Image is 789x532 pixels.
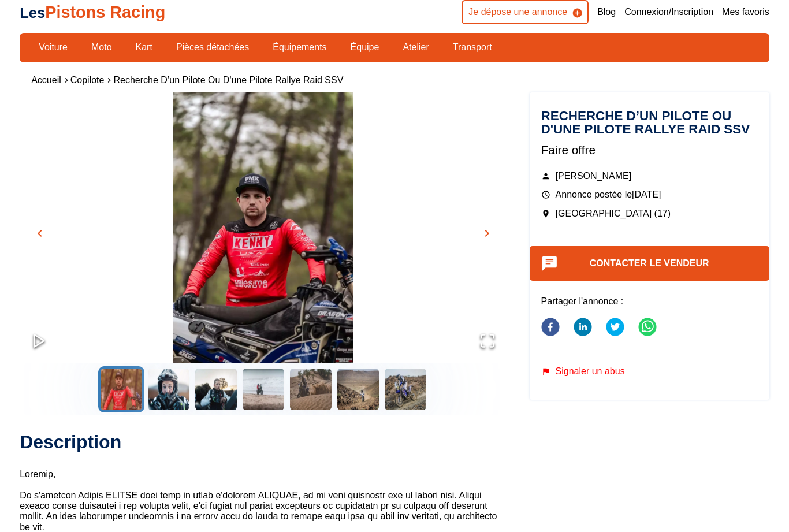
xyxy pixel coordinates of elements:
h2: Description [20,430,507,453]
p: Faire offre [541,142,758,158]
span: chevron_left [33,226,47,240]
a: Mes favoris [722,6,769,18]
a: Connexion/Inscription [624,6,713,18]
a: Copilote [70,75,105,85]
a: Pièces détachées [169,38,256,57]
p: [GEOGRAPHIC_DATA] (17) [541,207,758,220]
div: Thumbnail Navigation [20,366,507,412]
a: Transport [445,38,500,57]
img: image [20,92,507,363]
p: [PERSON_NAME] [541,170,758,183]
a: Voiture [31,38,75,57]
button: Go to Slide 7 [382,366,429,412]
a: Recherche d’un pilote ou d'une pilote Rallye raid SSV [113,75,343,85]
a: Équipe [343,38,387,57]
button: Go to Slide 6 [335,366,381,412]
span: Les [20,5,45,21]
button: twitter [606,311,624,346]
div: Go to Slide 1 [20,92,507,363]
button: linkedin [574,311,592,346]
a: Accueil [31,75,61,85]
span: chevron_right [480,226,494,240]
button: Go to Slide 4 [240,366,286,412]
button: Go to Slide 1 [98,366,144,412]
a: Moto [84,38,120,57]
button: chevron_left [31,225,49,242]
p: Partager l'annonce : [541,295,758,308]
button: Play or Pause Slideshow [20,321,59,363]
button: Go to Slide 5 [288,366,334,412]
button: Contacter le vendeur [530,246,769,281]
button: Go to Slide 3 [193,366,239,412]
button: Go to Slide 2 [146,366,192,412]
a: Atelier [395,38,436,57]
button: whatsapp [638,311,657,346]
div: Signaler un abus [541,366,758,377]
p: Annonce postée le [DATE] [541,188,758,201]
a: Kart [128,38,160,57]
button: facebook [541,311,560,346]
a: Équipements [265,38,334,57]
button: Open Fullscreen [468,321,507,363]
h1: Recherche d’un pilote ou d'une pilote Rallye raid SSV [541,110,758,136]
a: Blog [597,6,616,18]
a: LesPistons Racing [20,3,165,21]
button: chevron_right [478,225,496,242]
